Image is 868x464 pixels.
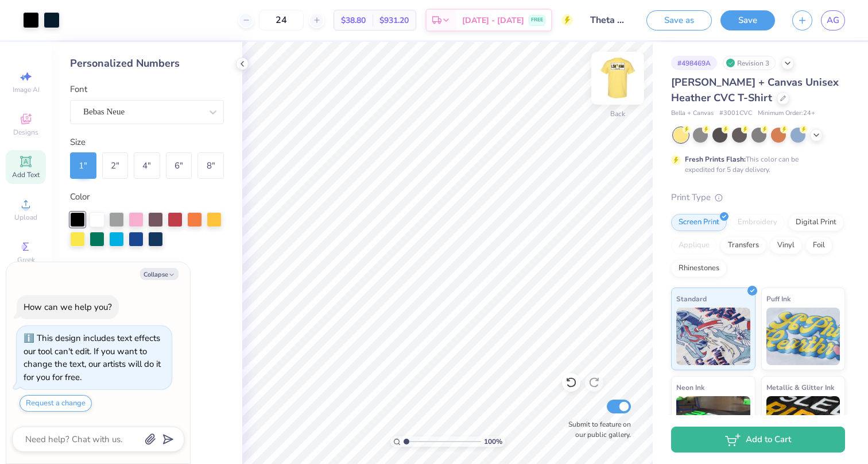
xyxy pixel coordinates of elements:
strong: Fresh Prints Flash: [685,155,746,164]
span: Add Text [12,170,40,179]
span: 100 % [484,436,502,447]
div: Revision 3 [723,56,776,70]
div: 2 " [102,152,129,179]
div: Rhinestones [671,260,727,277]
div: Color [70,190,224,204]
div: Size [70,136,224,149]
button: Add to Cart [671,427,845,453]
span: Metallic & Glitter Ink [766,381,834,393]
button: Collapse [140,268,179,280]
input: – – [259,10,304,30]
div: 8 " [197,152,224,179]
div: How can we help you? [24,301,112,313]
div: 1 " [70,152,96,179]
div: Digital Print [788,214,844,231]
span: Neon Ink [676,381,704,393]
div: Print Type [671,191,845,204]
div: Screen Print [671,214,727,231]
span: Standard [676,293,707,305]
img: Standard [676,308,750,365]
span: $931.20 [379,14,409,26]
div: Back [610,109,625,119]
img: Neon Ink [676,396,750,454]
span: Puff Ink [766,293,790,305]
img: Metallic & Glitter Ink [766,396,840,454]
input: Untitled Design [582,9,638,32]
div: # 498469A [671,56,717,70]
button: Save [720,10,775,30]
div: Applique [671,237,717,254]
span: FREE [531,16,543,24]
span: # 3001CVC [719,109,752,118]
span: $38.80 [341,14,366,26]
span: Bella + Canvas [671,109,714,118]
button: Request a change [20,395,92,412]
span: Upload [14,213,37,222]
div: Embroidery [730,214,785,231]
div: Vinyl [770,237,802,254]
div: Transfers [720,237,766,254]
span: AG [827,14,839,27]
button: Save as [646,10,712,30]
img: Back [595,55,641,101]
img: Puff Ink [766,308,840,365]
a: AG [821,10,845,30]
div: 4 " [134,152,160,179]
div: Personalized Numbers [70,56,224,71]
div: This color can be expedited for 5 day delivery. [685,154,826,175]
label: Font [70,83,87,96]
label: Submit to feature on our public gallery. [562,419,631,440]
div: This design includes text effects our tool can't edit. If you want to change the text, our artist... [24,332,161,383]
span: Image AI [13,85,40,94]
span: Minimum Order: 24 + [758,109,815,118]
span: Designs [13,128,38,137]
span: [PERSON_NAME] + Canvas Unisex Heather CVC T-Shirt [671,75,839,105]
span: [DATE] - [DATE] [462,14,524,26]
div: 6 " [166,152,192,179]
span: Greek [17,255,35,264]
div: Foil [805,237,832,254]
